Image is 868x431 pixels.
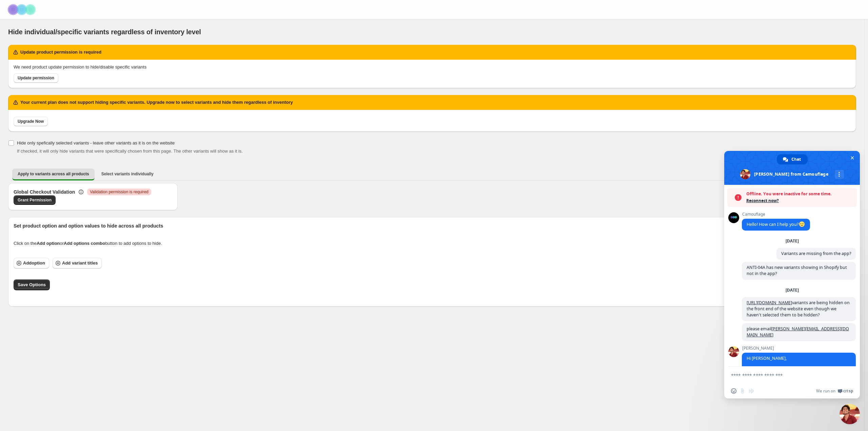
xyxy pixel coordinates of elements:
a: [PERSON_NAME][EMAIL_ADDRESS][DOMAIN_NAME] [747,326,849,338]
button: Apply to variants across all products [12,169,95,180]
div: More channels [835,170,844,179]
a: Update permission [14,73,58,83]
button: Addoption [14,258,49,269]
strong: Add options combo [64,241,105,246]
span: Hello! How can I help you? [747,221,805,227]
span: Hide only spefically selected variants - leave other variants as it is on the website [17,140,175,145]
h2: Your current plan does not support hiding specific variants. Upgrade now to select variants and h... [20,99,293,106]
span: Insert an emoji [731,388,736,394]
span: ANTI-04A has new variants showing in Shopify but not in the app? [747,265,847,276]
span: [PERSON_NAME] [742,346,856,351]
span: Save Options [18,281,46,288]
button: Add variant titles [53,258,102,269]
a: We run onCrisp [816,388,853,394]
span: Add variant titles [62,260,98,267]
a: Upgrade Now [14,117,48,126]
span: Update permission [18,75,54,81]
span: Upgrade Now [18,119,44,124]
span: Add option [23,260,45,267]
p: Set product option and option values to hide across all products [14,222,851,229]
span: Camouflage [742,212,810,217]
strong: Add option [37,241,60,246]
span: Apply to variants across all products [18,171,89,177]
div: [DATE] [786,239,799,243]
div: Click on the or button to add options to hide. [14,240,851,247]
span: Variants are missing from the app? [781,251,851,256]
div: Apply to variants across all products [8,183,856,307]
a: [URL][DOMAIN_NAME] [747,300,792,306]
span: Select variants individually [101,171,154,177]
h2: Update product permission is required [20,49,101,56]
span: If checked, it will only hide variants that were specifically chosen from this page. The other va... [17,149,243,154]
button: Save Options [14,279,50,290]
span: Grant Permission [18,197,52,203]
span: Close chat [849,154,856,161]
h3: Global Checkout Validation [14,189,75,195]
div: Chat [777,154,808,164]
span: Reconnect now? [746,197,853,204]
button: Select variants individually [96,169,159,179]
span: Chat [791,154,801,164]
a: Grant Permission [14,195,56,205]
span: We need product update permission to hide/disable specific variants [14,64,146,70]
span: Offline. You were inactive for some time. [746,191,853,197]
div: [DATE] [786,288,799,292]
span: Validation permission is required [90,189,149,195]
span: We run on [816,388,835,394]
span: Crisp [843,388,853,394]
span: variants are being hidden on the front end of the website even though we haven't selected them to... [747,300,850,318]
textarea: Compose your message... [731,372,838,378]
span: Hide individual/specific variants regardless of inventory level [8,28,201,36]
div: Close chat [840,404,860,424]
span: please email [747,326,849,338]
